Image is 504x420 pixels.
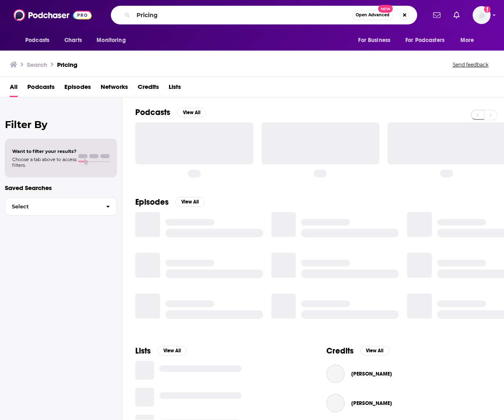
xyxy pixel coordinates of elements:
button: Select [5,197,117,216]
button: open menu [91,33,136,48]
h2: Episodes [135,197,169,207]
h2: Lists [135,346,151,356]
a: Chris Mele [351,400,392,407]
a: Lists [169,80,181,97]
a: Episodes [64,80,91,97]
a: Show notifications dropdown [430,8,444,22]
h2: Filter By [5,119,117,130]
span: Monitoring [97,35,125,46]
a: All [10,80,18,97]
span: Select [5,204,99,209]
a: Show notifications dropdown [450,8,463,22]
button: open menu [352,33,401,48]
span: [PERSON_NAME] [351,400,392,407]
button: open menu [20,33,60,48]
button: Open AdvancedNew [352,10,393,20]
span: Choose a tab above to access filters. [12,157,77,168]
button: View All [175,197,205,207]
span: [PERSON_NAME] [351,371,392,377]
a: Podcasts [27,80,55,97]
a: Networks [101,80,128,97]
span: For Podcasters [405,35,445,46]
p: Saved Searches [5,184,117,192]
button: View All [177,108,206,117]
h3: Pricing [57,61,77,69]
h2: Credits [326,346,354,356]
span: For Business [358,35,390,46]
button: View All [360,346,390,356]
button: Show profile menu [473,6,491,24]
button: View All [157,346,187,356]
span: More [460,35,474,46]
h2: Podcasts [135,107,170,117]
a: Credits [138,80,159,97]
a: ListsView All [135,346,187,356]
button: open menu [400,33,456,48]
a: CreditsView All [326,346,390,356]
button: Chris MeleChris Mele [326,390,491,416]
input: Search podcasts, credits, & more... [133,9,352,22]
span: New [378,5,393,13]
span: Open Advanced [356,13,390,17]
div: Search podcasts, credits, & more... [111,6,417,24]
button: open menu [455,33,484,48]
span: Podcasts [25,35,49,46]
button: Send feedback [450,61,491,68]
a: PodcastsView All [135,107,206,117]
img: Podchaser - Follow, Share and Rate Podcasts [13,7,92,23]
svg: Add a profile image [484,6,491,13]
h3: Search [27,61,47,69]
img: User Profile [473,6,491,24]
a: EpisodesView All [135,197,205,207]
a: Jon Manning [326,365,345,383]
a: Jon Manning [351,371,392,377]
span: Want to filter your results? [12,148,77,154]
a: Charts [59,33,87,48]
span: Logged in as ABolliger [473,6,491,24]
span: Charts [64,35,82,46]
a: Chris Mele [326,394,345,412]
button: Jon ManningJon Manning [326,361,491,387]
